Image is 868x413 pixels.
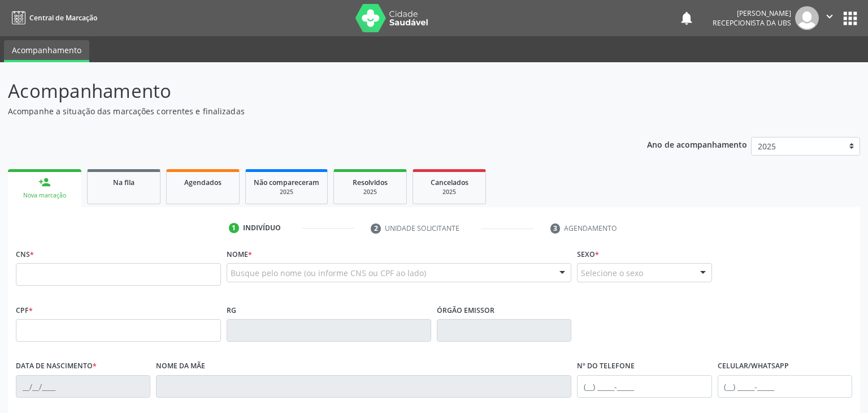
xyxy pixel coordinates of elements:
[647,137,747,151] p: Ano de acompanhamento
[16,358,97,375] label: Data de nascimento
[718,358,789,375] label: Celular/WhatsApp
[16,246,34,263] label: CNS
[577,358,635,375] label: Nº do Telefone
[227,302,236,319] label: RG
[713,18,791,28] span: Recepcionista da UBS
[577,375,711,398] input: (__) _____-_____
[713,8,791,18] div: [PERSON_NAME]
[113,178,134,187] span: Na fila
[581,267,643,279] span: Selecione o sexo
[29,13,97,23] span: Central de Marcação
[840,8,860,28] button: apps
[421,188,478,196] div: 2025
[8,105,605,117] p: Acompanhe a situação das marcações correntes e finalizadas
[156,358,205,375] label: Nome da mãe
[227,246,252,263] label: Nome
[229,223,239,233] div: 1
[577,246,599,263] label: Sexo
[4,40,89,62] a: Acompanhamento
[243,223,281,233] div: Indivíduo
[254,178,319,187] span: Não compareceram
[718,375,852,398] input: (__) _____-_____
[254,188,319,196] div: 2025
[353,178,388,187] span: Resolvidos
[16,191,73,200] div: Nova marcação
[437,302,494,319] label: Órgão emissor
[38,176,51,188] div: person_add
[819,6,840,30] button: 
[679,10,695,26] button: notifications
[823,10,836,23] i: 
[231,267,426,279] span: Busque pelo nome (ou informe CNS ou CPF ao lado)
[8,8,97,27] a: Central de Marcação
[342,188,398,196] div: 2025
[184,178,222,187] span: Agendados
[16,302,33,319] label: CPF
[431,178,468,187] span: Cancelados
[16,375,150,398] input: __/__/____
[8,77,605,105] p: Acompanhamento
[795,6,819,30] img: img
